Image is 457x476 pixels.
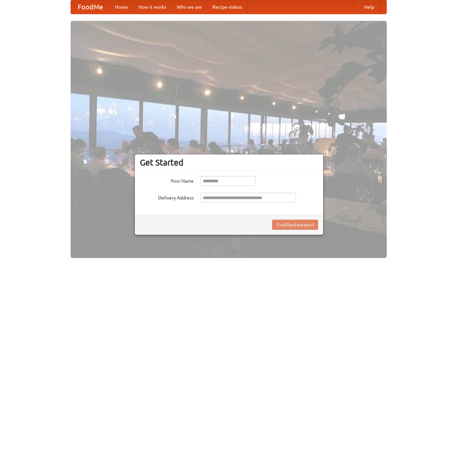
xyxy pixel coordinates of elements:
[172,0,207,14] a: Who we are
[133,0,172,14] a: How it works
[359,0,380,14] a: Help
[272,220,318,230] button: Find Restaurants!
[110,0,133,14] a: Home
[140,193,194,201] label: Delivery Address
[71,0,110,14] a: FoodMe
[207,0,247,14] a: Recipe videos
[140,157,318,168] h3: Get Started
[140,176,194,184] label: Your Name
